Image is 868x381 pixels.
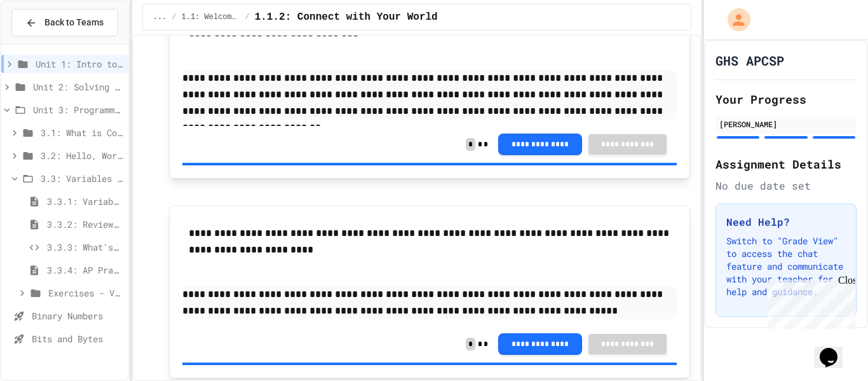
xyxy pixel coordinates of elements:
[172,12,176,22] span: /
[715,90,857,108] h2: Your Progress
[255,10,438,25] span: 1.1.2: Connect with Your World
[36,57,123,71] span: Unit 1: Intro to Computer Science
[48,286,123,300] span: Exercises - Variables and Data Types
[5,5,88,81] div: Chat with us now!Close
[715,155,857,173] h2: Assignment Details
[41,149,123,162] span: 3.2: Hello, World!
[726,235,846,298] p: Switch to "Grade View" to access the chat feature and communicate with your teacher for help and ...
[815,330,855,368] iframe: chat widget
[32,332,123,345] span: Bits and Bytes
[47,263,123,277] span: 3.3.4: AP Practice - Variables
[153,12,167,22] span: ...
[726,214,846,230] h3: Need Help?
[11,9,118,36] button: Back to Teams
[763,275,855,329] iframe: chat widget
[714,5,754,34] div: My Account
[715,178,857,193] div: No due date set
[32,309,123,322] span: Binary Numbers
[33,80,123,94] span: Unit 2: Solving Problems in Computer Science
[47,195,123,208] span: 3.3.1: Variables and Data Types
[47,240,123,254] span: 3.3.3: What's the Type?
[44,16,104,29] span: Back to Teams
[47,218,123,231] span: 3.3.2: Review - Variables and Data Types
[719,118,853,130] div: [PERSON_NAME]
[182,12,240,22] span: 1.1: Welcome to Computer Science
[33,103,123,116] span: Unit 3: Programming with Python
[41,172,123,185] span: 3.3: Variables and Data Types
[41,126,123,139] span: 3.1: What is Code?
[245,12,249,22] span: /
[715,52,784,69] h1: GHS APCSP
